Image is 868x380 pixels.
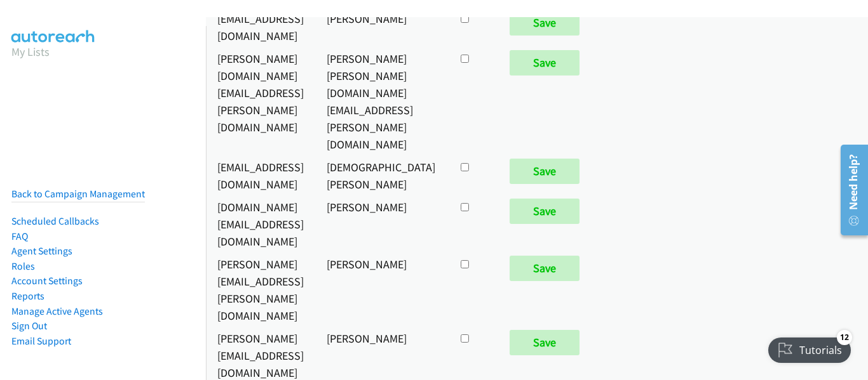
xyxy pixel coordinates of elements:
a: Reports [11,290,44,302]
a: Email Support [11,335,71,347]
td: [EMAIL_ADDRESS][DOMAIN_NAME] [206,7,315,47]
input: Save [510,330,580,355]
td: [PERSON_NAME][EMAIL_ADDRESS][PERSON_NAME][DOMAIN_NAME] [206,252,315,327]
td: [DEMOGRAPHIC_DATA][PERSON_NAME] [315,155,447,195]
input: Save [510,199,580,224]
a: Sign Out [11,320,47,332]
a: Scheduled Callbacks [11,215,99,227]
input: Save [510,50,580,75]
a: Back to Campaign Management [11,188,145,200]
iframe: Resource Center [831,140,868,240]
td: [PERSON_NAME] [315,195,447,252]
a: My Lists [11,44,50,59]
input: Save [510,10,580,36]
a: Account Settings [11,275,83,287]
a: Agent Settings [11,245,72,257]
td: [DOMAIN_NAME][EMAIL_ADDRESS][DOMAIN_NAME] [206,195,315,252]
td: [PERSON_NAME] [315,252,447,327]
td: [PERSON_NAME] [PERSON_NAME][DOMAIN_NAME][EMAIL_ADDRESS][PERSON_NAME][DOMAIN_NAME] [315,47,447,155]
input: Save [510,256,580,281]
a: Manage Active Agents [11,305,103,317]
input: Save [510,159,580,184]
td: [PERSON_NAME][DOMAIN_NAME][EMAIL_ADDRESS][PERSON_NAME][DOMAIN_NAME] [206,47,315,155]
td: [EMAIL_ADDRESS][DOMAIN_NAME] [206,155,315,195]
td: [PERSON_NAME] [315,7,447,47]
a: Roles [11,260,35,272]
a: FAQ [11,230,28,242]
iframe: Checklist [761,325,858,370]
